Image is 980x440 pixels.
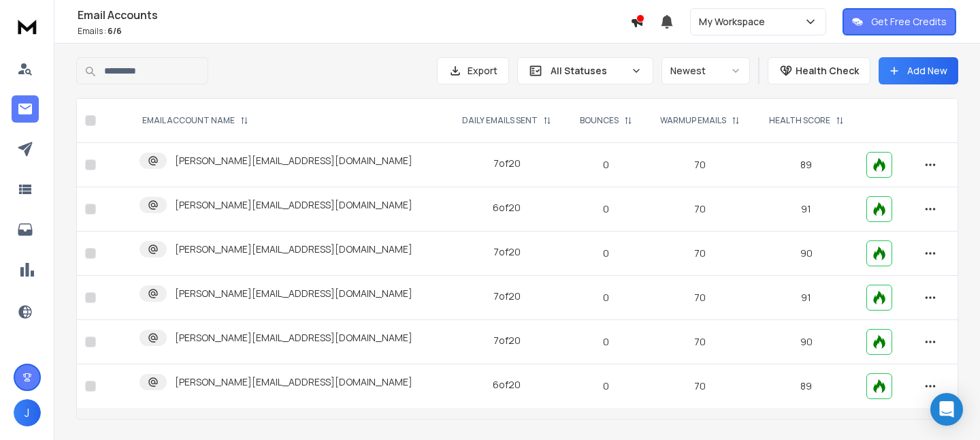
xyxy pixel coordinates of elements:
p: HEALTH SCORE [769,115,830,126]
div: EMAIL ACCOUNT NAME [142,115,248,126]
div: Open Intercom Messenger [930,393,963,426]
p: My Workspace [699,15,770,29]
p: 0 [574,202,638,216]
div: 6 of 20 [493,201,521,215]
td: 91 [755,276,858,320]
div: 7 of 20 [493,289,521,303]
button: Newest [661,57,750,84]
div: 7 of 20 [493,245,521,259]
td: 89 [755,364,858,409]
span: 6 / 6 [108,25,122,37]
td: 70 [646,232,755,276]
p: 0 [574,335,638,349]
div: 7 of 20 [493,334,521,347]
td: 91 [755,187,858,232]
button: Export [437,57,509,84]
button: Get Free Credits [843,8,956,35]
p: [PERSON_NAME][EMAIL_ADDRESS][DOMAIN_NAME] [175,287,412,300]
p: [PERSON_NAME][EMAIL_ADDRESS][DOMAIN_NAME] [175,242,412,256]
h1: Email Accounts [78,7,630,23]
td: 90 [755,320,858,364]
p: WARMUP EMAILS [660,115,726,126]
div: 6 of 20 [493,378,521,392]
td: 70 [646,187,755,232]
p: DAILY EMAILS SENT [462,115,538,126]
td: 70 [646,276,755,320]
img: logo [14,14,41,39]
p: [PERSON_NAME][EMAIL_ADDRESS][DOMAIN_NAME] [175,154,412,168]
td: 90 [755,232,858,276]
p: 0 [574,247,638,260]
p: [PERSON_NAME][EMAIL_ADDRESS][DOMAIN_NAME] [175,331,412,345]
div: 7 of 20 [493,157,521,170]
p: Health Check [796,64,859,78]
td: 70 [646,320,755,364]
p: 0 [574,379,638,393]
p: BOUNCES [580,115,619,126]
button: J [14,399,41,426]
td: 70 [646,364,755,409]
p: [PERSON_NAME][EMAIL_ADDRESS][DOMAIN_NAME] [175,375,412,389]
p: Get Free Credits [871,15,947,29]
td: 70 [646,143,755,187]
p: 0 [574,158,638,172]
button: Health Check [768,57,870,84]
p: [PERSON_NAME][EMAIL_ADDRESS][DOMAIN_NAME] [175,198,412,212]
td: 89 [755,143,858,187]
button: Add New [879,57,958,84]
p: 0 [574,291,638,304]
p: Emails : [78,26,630,37]
p: All Statuses [551,64,625,78]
